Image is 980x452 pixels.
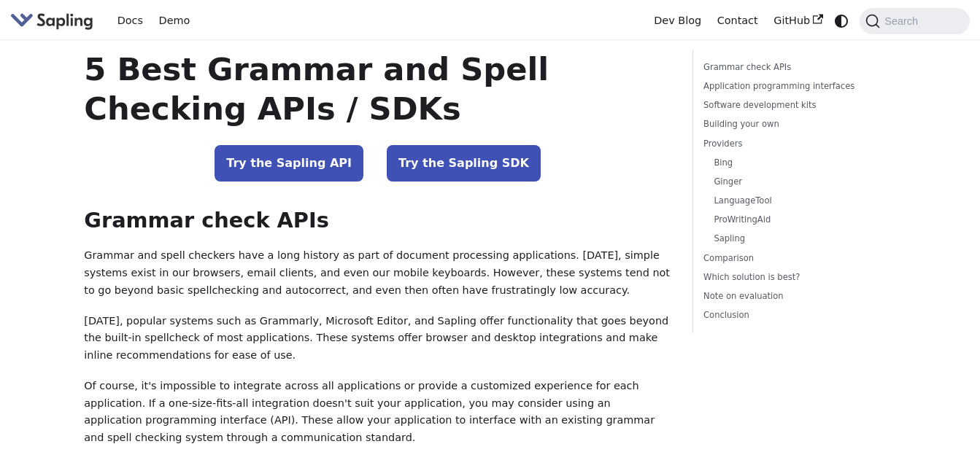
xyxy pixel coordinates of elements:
[714,213,863,227] a: ProWritingAid
[646,9,709,32] a: Dev Blog
[714,175,863,189] a: Ginger
[215,145,363,182] a: Try the Sapling API
[765,9,830,32] a: GitHub
[151,9,198,32] a: Demo
[84,247,671,299] p: Grammar and spell checkers have a long history as part of document processing applications. [DATE...
[84,313,671,365] p: [DATE], popular systems such as Grammarly, Microsoft Editor, and Sapling offer functionality that...
[714,156,863,170] a: Bing
[10,10,93,31] img: Sapling.ai
[387,145,541,182] a: Try the Sapling SDK
[84,208,671,234] h2: Grammar check APIs
[860,8,969,34] button: Search (Command+K)
[709,9,766,32] a: Contact
[703,117,868,131] a: Building your own
[831,10,852,31] button: Switch between dark and light mode (currently system mode)
[703,137,868,151] a: Providers
[703,98,868,112] a: Software development kits
[84,378,671,447] p: Of course, it's impossible to integrate across all applications or provide a customized experienc...
[703,252,868,265] a: Comparison
[703,270,868,284] a: Which solution is best?
[109,9,151,32] a: Docs
[84,50,671,128] h1: 5 Best Grammar and Spell Checking APIs / SDKs
[714,194,863,208] a: LanguageTool
[703,61,868,74] a: Grammar check APIs
[880,15,927,27] span: Search
[703,289,868,303] a: Note on evaluation
[703,79,868,93] a: Application programming interfaces
[714,232,863,246] a: Sapling
[703,308,868,322] a: Conclusion
[10,10,99,31] a: Sapling.aiSapling.ai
